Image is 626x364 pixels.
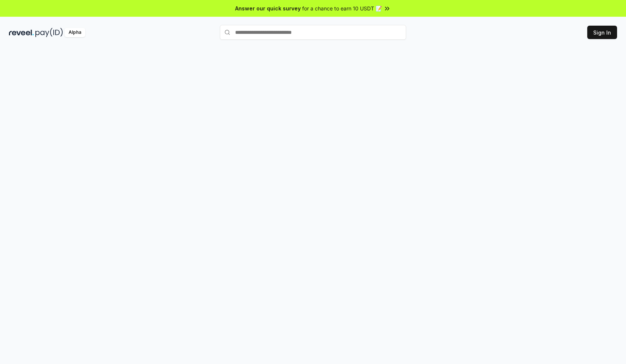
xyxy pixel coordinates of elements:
[587,26,617,39] button: Sign In
[235,4,301,12] span: Answer our quick survey
[35,28,63,37] img: pay_id
[9,28,34,37] img: reveel_dark
[64,28,85,37] div: Alpha
[302,4,382,12] span: for a chance to earn 10 USDT 📝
